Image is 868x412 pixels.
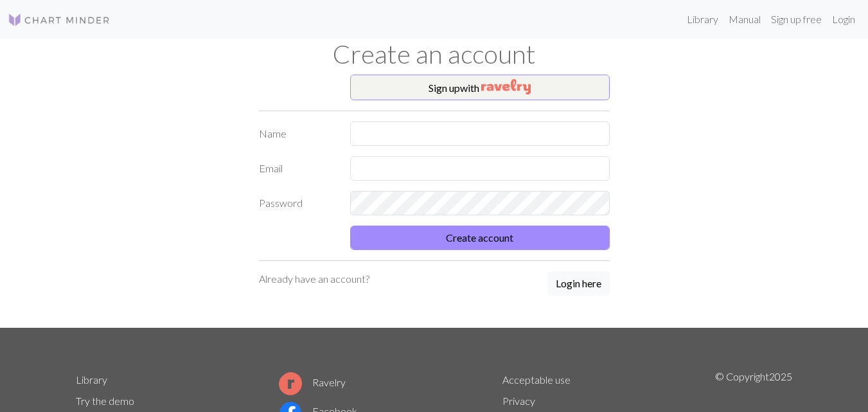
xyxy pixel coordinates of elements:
[350,226,610,250] button: Create account
[827,6,860,32] a: Login
[76,395,134,407] a: Try the demo
[502,373,571,386] a: Acceptable use
[481,79,531,94] img: Ravelry
[251,121,343,146] label: Name
[279,372,302,395] img: Ravelry logo
[76,373,107,386] a: Library
[68,39,801,69] h1: Create an account
[502,395,535,407] a: Privacy
[766,6,827,32] a: Sign up free
[682,6,723,32] a: Library
[251,191,343,215] label: Password
[259,271,369,287] p: Already have an account?
[547,271,610,296] button: Login here
[547,271,610,297] a: Login here
[279,376,346,388] a: Ravelry
[723,6,766,32] a: Manual
[251,156,343,181] label: Email
[350,75,610,100] button: Sign upwith
[8,12,111,28] img: Logo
